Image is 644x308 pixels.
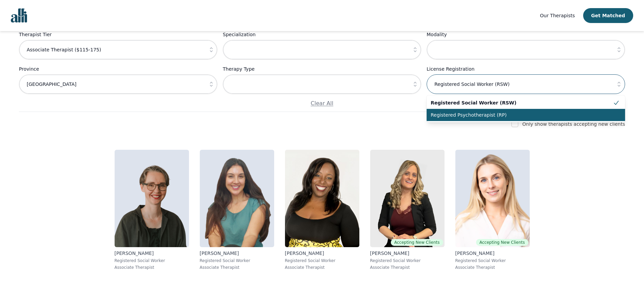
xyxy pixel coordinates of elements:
span: Accepting New Clients [476,239,528,246]
span: Registered Social Worker (RSW) [431,99,613,106]
p: [PERSON_NAME] [455,250,530,257]
a: Natasha_Halliday[PERSON_NAME]Registered Social WorkerAssociate Therapist [280,144,365,276]
p: Registered Social Worker [200,258,274,263]
a: Danielle_DjelicAccepting New Clients[PERSON_NAME]Registered Social WorkerAssociate Therapist [450,144,535,276]
img: Rana_James [370,150,445,247]
a: Claire_Cummings[PERSON_NAME]Registered Social WorkerAssociate Therapist [109,144,194,276]
p: [PERSON_NAME] [200,250,274,257]
button: Get Matched [583,8,633,23]
p: [PERSON_NAME] [370,250,445,257]
p: Associate Therapist [370,265,445,270]
label: Therapist Tier [19,30,217,39]
label: Modality [427,30,625,39]
p: [PERSON_NAME] [115,250,189,257]
label: Specialization [223,30,421,39]
img: alli logo [11,8,27,23]
a: Amrit_Bhangoo[PERSON_NAME]Registered Social WorkerAssociate Therapist [194,144,280,276]
p: Registered Social Worker [285,258,359,263]
p: Associate Therapist [455,265,530,270]
label: Therapy Type [223,65,421,73]
a: Our Therapists [540,11,575,20]
label: Only show therapists accepting new clients [522,121,625,127]
p: Associate Therapist [200,265,274,270]
span: Our Therapists [540,13,575,18]
p: Associate Therapist [115,265,189,270]
p: Registered Social Worker [455,258,530,263]
img: Danielle_Djelic [455,150,530,247]
p: Registered Social Worker [370,258,445,263]
img: Natasha_Halliday [285,150,359,247]
label: License Registration [427,65,625,73]
p: [PERSON_NAME] [285,250,359,257]
a: Rana_JamesAccepting New Clients[PERSON_NAME]Registered Social WorkerAssociate Therapist [365,144,450,276]
img: Amrit_Bhangoo [200,150,274,247]
p: Associate Therapist [285,265,359,270]
img: Claire_Cummings [115,150,189,247]
label: Province [19,65,217,73]
span: Registered Psychotherapist (RP) [431,112,613,118]
span: Accepting New Clients [391,239,443,246]
p: Registered Social Worker [115,258,189,263]
p: Clear All [19,99,625,108]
